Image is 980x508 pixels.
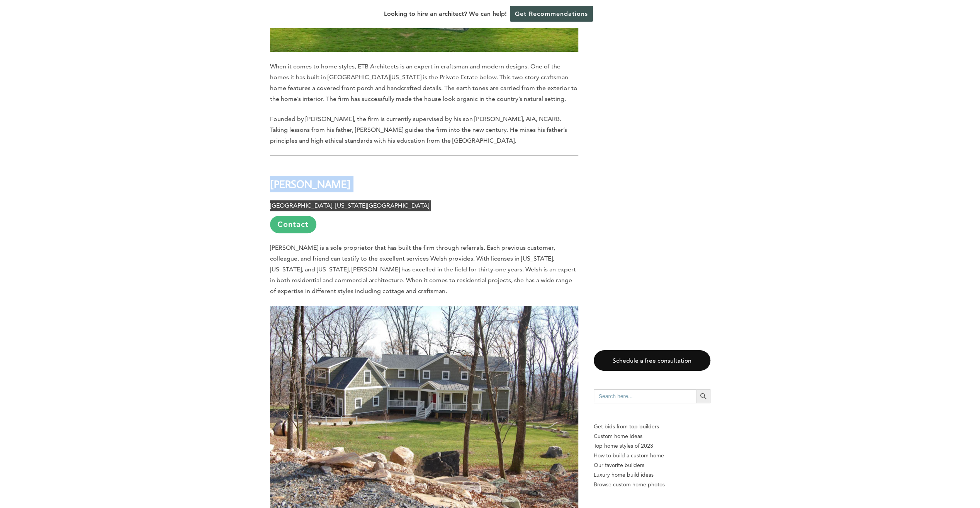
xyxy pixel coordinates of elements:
[699,392,708,401] svg: Search
[594,441,710,451] a: Top home styles of 2023
[594,389,696,403] input: Search here...
[594,451,710,460] a: How to build a custom home
[270,244,576,295] span: [PERSON_NAME] is a sole proprietor that has built the firm through referrals. Each previous custo...
[270,63,577,102] span: When it comes to home styles, ETB Architects is an expert in craftsman and modern designs. One of...
[510,6,593,22] a: Get Recommendations
[270,115,567,144] span: Founded by [PERSON_NAME], the firm is currently supervised by his son [PERSON_NAME], AIA, NCARB. ...
[832,452,971,499] iframe: Drift Widget Chat Controller
[594,460,710,470] a: Our favorite builders
[594,480,710,489] a: Browse custom home photos
[270,177,351,191] b: [PERSON_NAME]
[594,350,710,371] a: Schedule a free consultation
[270,202,429,209] b: [GEOGRAPHIC_DATA], [US_STATE][GEOGRAPHIC_DATA]
[594,431,710,441] a: Custom home ideas
[270,216,316,233] a: Contact
[594,470,710,480] a: Luxury home build ideas
[594,422,710,431] p: Get bids from top builders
